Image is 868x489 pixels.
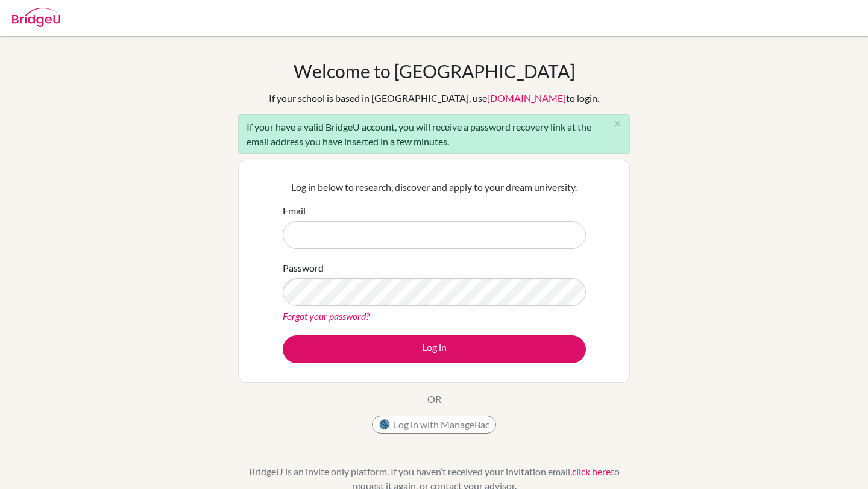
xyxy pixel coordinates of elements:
label: Email [283,204,306,218]
a: [DOMAIN_NAME] [487,92,566,104]
p: Log in below to research, discover and apply to your dream university. [283,180,586,195]
div: If your school is based in [GEOGRAPHIC_DATA], use to login. [269,91,599,105]
a: click here [572,466,611,477]
button: Close [605,115,629,133]
button: Log in [283,335,586,363]
div: If your have a valid BridgeU account, you will receive a password recovery link at the email addr... [238,114,630,154]
i: close [613,119,622,128]
button: Log in with ManageBac [372,416,496,434]
h1: Welcome to [GEOGRAPHIC_DATA] [294,60,575,82]
a: Forgot your password? [283,310,370,322]
label: Password [283,261,324,275]
p: OR [427,392,441,406]
img: Bridge-U [12,8,60,27]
